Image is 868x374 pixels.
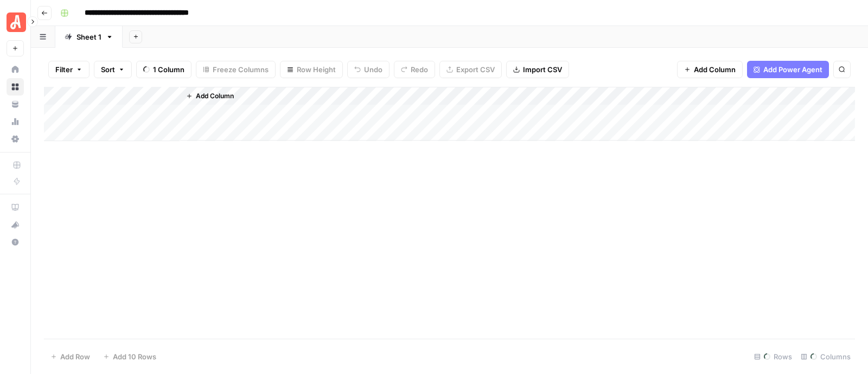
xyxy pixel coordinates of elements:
[677,61,743,78] button: Add Column
[7,216,24,233] button: What's new?
[750,348,796,365] div: Rows
[7,9,24,36] button: Workspace: Angi
[7,233,24,251] button: Help + Support
[7,217,23,233] div: What's new?
[411,64,428,75] span: Redo
[55,64,73,75] span: Filter
[456,64,495,75] span: Export CSV
[213,64,269,75] span: Freeze Columns
[55,26,123,48] a: Sheet 1
[101,64,115,75] span: Sort
[364,64,382,75] span: Undo
[76,31,101,42] div: Sheet 1
[297,64,336,75] span: Row Height
[694,64,736,75] span: Add Column
[763,64,822,75] span: Add Power Agent
[439,61,502,78] button: Export CSV
[182,89,238,103] button: Add Column
[113,351,156,362] span: Add 10 Rows
[394,61,435,78] button: Redo
[347,61,390,78] button: Undo
[7,61,24,78] a: Home
[196,91,234,101] span: Add Column
[523,64,562,75] span: Import CSV
[796,348,855,365] div: Columns
[48,61,90,78] button: Filter
[7,12,26,32] img: Angi Logo
[7,113,24,130] a: Usage
[7,96,24,113] a: Your Data
[747,61,829,78] button: Add Power Agent
[60,351,90,362] span: Add Row
[94,61,132,78] button: Sort
[44,348,97,365] button: Add Row
[153,64,184,75] span: 1 Column
[97,348,163,365] button: Add 10 Rows
[506,61,569,78] button: Import CSV
[196,61,276,78] button: Freeze Columns
[280,61,343,78] button: Row Height
[136,61,192,78] button: 1 Column
[7,199,24,216] a: AirOps Academy
[7,130,24,148] a: Settings
[7,78,24,96] a: Browse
